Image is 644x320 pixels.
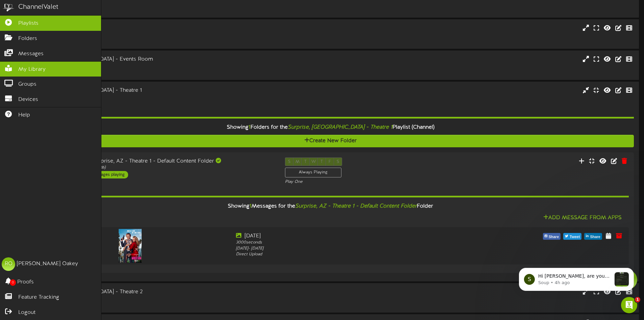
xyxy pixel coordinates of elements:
iframe: Intercom notifications message [509,254,644,302]
div: Landscape ( 16:9 ) [27,32,274,38]
div: # 9446 [27,6,274,12]
iframe: Intercom live chat [621,297,637,313]
span: Devices [18,96,38,104]
div: Surprise, [GEOGRAPHIC_DATA] - Events Room [27,56,274,63]
span: 1 [635,297,640,302]
div: Portrait ( 9:16 ) [27,296,274,301]
div: [DATE] - [DATE] [236,246,474,252]
button: Tweet [563,233,581,240]
div: # 9494 [27,100,274,106]
div: Play One [285,179,427,185]
button: Share [584,233,602,240]
span: Share [589,233,602,241]
div: Portrait ( 9:16 ) [27,94,274,100]
div: 3000 seconds [236,240,474,246]
div: Always Playing [285,168,341,177]
div: Direct Upload [236,252,474,257]
span: 1 [249,203,252,209]
div: # 9502 [27,69,274,75]
div: [PERSON_NAME] Oakey [17,260,78,268]
span: Messages [18,50,44,58]
div: Surprise, [GEOGRAPHIC_DATA] - Theatre 2 [27,288,274,296]
i: Surprise, AZ - Theatre 1 - Default Content Folder [295,203,417,209]
div: Surprise, AZ - Theatre 1 - Default Content Folder [83,157,275,165]
span: Feature Tracking [18,294,59,301]
div: # 9447 [27,38,274,43]
button: Add Message From Apps [541,214,624,222]
div: Showing Folders for the Playlist (Channel) [22,120,639,135]
div: ChannelValet [18,2,58,12]
span: 1 [248,124,251,130]
span: 0 [10,279,16,286]
div: # 9495 [27,302,274,307]
div: 1 messages playing [86,171,128,178]
span: Folders [18,35,37,43]
img: b250bf30-81af-4438-9a8f-60f21e1f01b9.jpg [119,229,142,263]
span: My Library [18,66,46,73]
button: Create New Folder [27,135,634,147]
span: Playlists [18,20,39,27]
div: RO [2,257,15,271]
span: Tweet [568,233,581,241]
div: Surprise - Trailer 4 [27,24,274,32]
span: Help [18,111,30,119]
i: Surprise, [GEOGRAPHIC_DATA] - Theatre 1 [288,124,392,130]
div: Landscape ( 16:9 ) [27,1,274,6]
div: [DATE] [236,232,474,240]
div: Showing Messages for the Folder [27,199,634,214]
div: Landscape ( 16:9 ) [27,63,274,69]
button: Share [543,233,561,240]
span: Groups [18,81,37,88]
span: Share [547,233,560,241]
span: Proofs [17,278,34,286]
div: Portrait ( 9:16 ) [83,165,275,171]
span: Logout [18,309,35,317]
div: Surprise, [GEOGRAPHIC_DATA] - Theatre 1 [27,87,274,94]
